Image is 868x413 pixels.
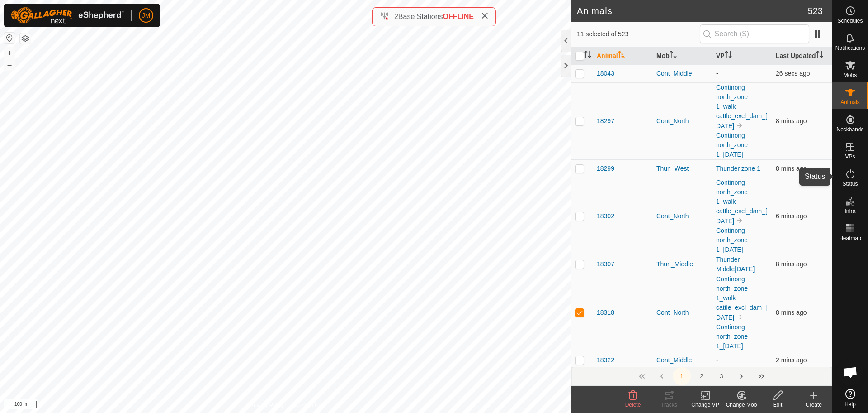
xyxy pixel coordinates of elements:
button: – [4,59,15,70]
h2: Animals [577,5,808,16]
span: Mobs [844,72,857,78]
span: Neckbands [836,127,863,132]
div: Cont_North [656,116,709,126]
span: Animals [840,100,860,105]
a: Continong north_zone 1_walk cattle_excl_dam_[DATE] [716,179,767,225]
img: to [736,217,743,224]
button: 2 [693,367,711,385]
button: + [4,48,15,58]
div: Cont_North [656,211,709,221]
span: 18318 [597,308,614,317]
span: 20 Sept 2025, 5:43 pm [776,117,807,125]
span: 11 selected of 523 [577,29,700,39]
th: VP [712,47,772,65]
div: Cont_North [656,308,709,317]
app-display-virtual-paddock-transition: - [716,356,718,364]
span: Infra [844,208,855,214]
span: Delete [625,402,641,408]
button: Last Page [752,367,770,385]
button: 3 [712,367,731,385]
span: 20 Sept 2025, 5:52 pm [776,70,810,77]
span: 18307 [597,259,614,269]
a: Continong north_zone 1_[DATE] [716,323,748,350]
span: Schedules [837,18,863,24]
a: Help [832,385,868,411]
a: Contact Us [295,401,321,409]
button: Reset Map [4,33,15,43]
span: Heatmap [839,235,861,241]
div: Edit [759,401,796,409]
span: 18043 [597,69,614,78]
button: 1 [673,367,691,385]
img: Gallagher Logo [11,7,124,24]
span: Help [844,402,856,407]
span: Notifications [835,45,865,51]
span: 20 Sept 2025, 5:43 pm [776,309,807,316]
span: OFFLINE [443,13,474,20]
div: Cont_Middle [656,69,709,78]
a: Continong north_zone 1_walk cattle_excl_dam_[DATE] [716,84,767,130]
span: VPs [845,154,855,159]
img: to [736,122,743,129]
button: Next Page [732,367,750,385]
span: Status [842,181,858,187]
span: 523 [808,4,823,18]
th: Last Updated [772,47,832,65]
span: JM [142,11,151,20]
span: 18322 [597,355,614,365]
a: Thunder Middle[DATE] [716,256,755,273]
th: Animal [593,47,653,65]
a: Continong north_zone 1_walk cattle_excl_dam_[DATE] [716,275,767,321]
span: Base Stations [398,13,443,20]
div: Cont_Middle [656,355,709,365]
a: Privacy Policy [250,401,284,409]
img: to [736,313,743,321]
a: Continong north_zone 1_[DATE] [716,227,748,253]
div: Tracks [651,401,687,409]
a: Thunder zone 1 [716,165,760,172]
p-sorticon: Activate to sort [816,52,823,59]
a: Continong north_zone 1_[DATE] [716,132,748,158]
span: 18302 [597,211,614,221]
div: Create [796,401,832,409]
th: Mob [653,47,712,65]
p-sorticon: Activate to sort [725,52,732,59]
input: Search (S) [700,24,809,43]
span: 20 Sept 2025, 5:50 pm [776,356,807,364]
div: Open chat [837,359,864,386]
p-sorticon: Activate to sort [584,52,591,59]
span: 20 Sept 2025, 5:43 pm [776,165,807,172]
app-display-virtual-paddock-transition: - [716,70,718,77]
span: 18297 [597,116,614,126]
span: 20 Sept 2025, 5:44 pm [776,260,807,268]
div: Thun_West [656,164,709,173]
span: 18299 [597,164,614,173]
div: Thun_Middle [656,259,709,269]
span: 20 Sept 2025, 5:46 pm [776,212,807,220]
button: Map Layers [20,33,31,44]
div: Change Mob [723,401,759,409]
span: 2 [394,13,398,20]
p-sorticon: Activate to sort [618,52,625,59]
p-sorticon: Activate to sort [670,52,677,59]
div: Change VP [687,401,723,409]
